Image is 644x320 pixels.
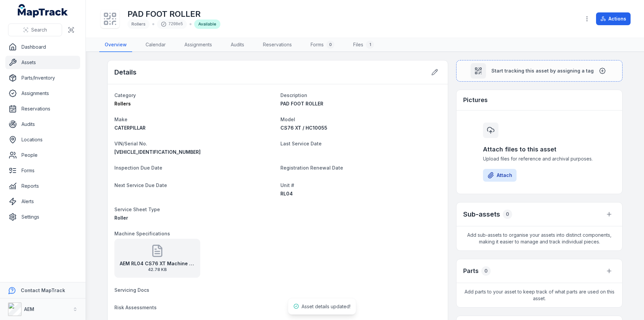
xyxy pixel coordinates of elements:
button: Actions [596,12,631,25]
button: Search [8,24,62,36]
a: Assignments [179,38,217,52]
span: Rollers [131,21,146,27]
span: Risk Assessments [114,305,157,310]
span: Servicing Docs [114,287,149,293]
span: Add parts to your asset to keep track of what parts are used on this asset. [457,283,622,307]
div: 1 [366,41,374,49]
span: Service Sheet Type [114,207,160,212]
a: Calendar [140,38,171,52]
a: Settings [5,210,80,224]
span: [VEHICLE_IDENTIFICATION_NUMBER] [114,149,201,155]
span: Description [280,92,307,98]
span: VIN/Serial No. [114,141,147,146]
span: 42.78 KB [120,267,195,272]
a: Audits [225,38,250,52]
a: Files1 [348,38,379,52]
span: Category [114,92,136,98]
span: PAD FOOT ROLLER [280,101,323,106]
strong: AEM RL04 CS76 XT Machine Specifications [120,260,195,267]
a: Reports [5,179,80,193]
div: 0 [326,41,334,49]
span: RL04 [280,191,293,196]
span: Add sub-assets to organise your assets into distinct components, making it easier to manage and t... [457,226,622,250]
div: 0 [503,210,512,219]
h3: Attach files to this asset [483,145,596,154]
h3: Parts [463,266,479,276]
span: Inspection Due Date [114,165,162,171]
a: Forms [5,164,80,177]
a: People [5,148,80,162]
div: Available [194,19,220,29]
a: MapTrack [18,4,68,17]
a: Alerts [5,195,80,208]
span: Unit # [280,182,294,188]
span: Model [280,117,295,122]
h2: Details [114,67,137,77]
span: Upload files for reference and archival purposes. [483,155,596,162]
a: Overview [99,38,132,52]
a: Dashboard [5,40,80,54]
button: Start tracking this asset by assigning a tag [456,60,623,82]
a: Parts/Inventory [5,71,80,85]
span: Machine Specifications [114,231,170,236]
span: Search [31,27,47,33]
div: 7208e5 [157,19,187,29]
h2: Sub-assets [463,210,500,219]
strong: Contact MapTrack [21,287,65,293]
span: CS76 XT / HC10055 [280,125,327,131]
span: Registration Renewal Date [280,165,343,171]
span: Asset details updated! [302,304,351,309]
a: Forms0 [305,38,340,52]
span: Make [114,117,127,122]
span: Start tracking this asset by assigning a tag [491,67,594,74]
h1: PAD FOOT ROLLER [127,9,220,19]
span: CATERPILLAR [114,125,146,131]
span: Last Service Date [280,141,322,146]
div: 0 [481,266,491,276]
a: Assets [5,56,80,69]
span: Next Service Due Date [114,182,167,188]
a: Reservations [5,102,80,116]
button: Attach [483,169,517,182]
strong: AEM [24,306,34,312]
a: Reservations [258,38,297,52]
span: Rollers [114,101,131,106]
h3: Pictures [463,95,488,105]
a: Assignments [5,87,80,100]
a: Locations [5,133,80,146]
a: Audits [5,118,80,131]
span: Roller [114,215,128,221]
